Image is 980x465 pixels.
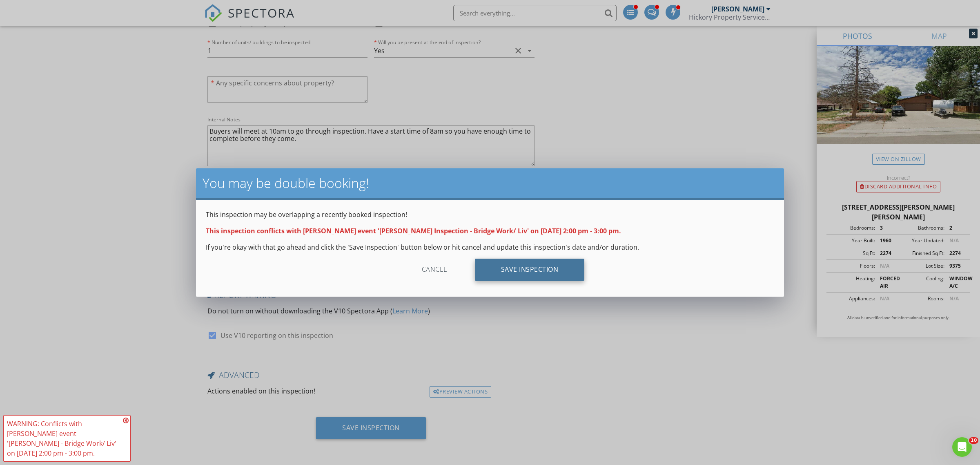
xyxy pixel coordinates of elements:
p: If you're okay with that go ahead and click the 'Save Inspection' button below or hit cancel and ... [206,242,774,252]
strong: This inspection conflicts with [PERSON_NAME] event '[PERSON_NAME] Inspection - Bridge Work/ Liv' ... [206,226,621,235]
iframe: Intercom live chat [952,437,972,457]
p: This inspection may be overlapping a recently booked inspection! [206,210,774,219]
div: Cancel [396,259,473,281]
h2: You may be double booking! [203,175,777,191]
div: Save Inspection [475,259,585,281]
div: WARNING: Conflicts with [PERSON_NAME] event '[PERSON_NAME] - Bridge Work/ Liv' on [DATE] 2:00 pm ... [7,419,120,458]
span: 10 [969,437,978,444]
